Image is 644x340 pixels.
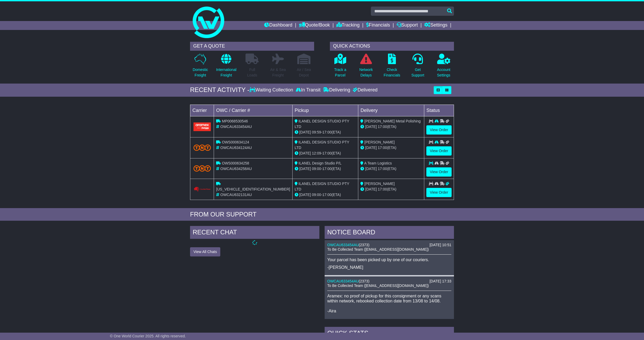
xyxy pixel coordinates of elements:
div: GET A QUOTE [190,42,314,51]
a: OWCAU633454AU [327,279,359,283]
a: OWCAU633454AU [327,243,359,247]
div: (ETA) [360,166,422,172]
p: Network Delays [359,67,373,78]
div: QUICK ACTIONS [330,42,454,51]
div: RECENT CHAT [190,226,319,240]
div: - (ETA) [295,192,356,198]
a: Tracking [336,21,360,30]
div: FROM OUR SUPPORT [190,211,454,218]
span: MP0068530546 [222,119,248,123]
a: Financials [366,21,390,30]
div: [DATE] 17:33 [430,279,451,284]
p: Check Financials [384,67,400,78]
span: [PERSON_NAME] Metal Polishing [364,119,421,123]
span: 17:00 [322,130,331,134]
p: Air / Sea Depot [297,67,311,78]
span: [PERSON_NAME] [364,182,395,186]
span: [DATE] [365,146,377,150]
span: [US_VEHICLE_IDENTIFICATION_NUMBER] [216,187,290,191]
div: RECENT ACTIVITY - [190,86,249,94]
a: View Order [426,146,452,156]
p: Air & Sea Freight [270,67,286,78]
td: Status [424,105,454,116]
img: TNT_Domestic.png [193,145,211,151]
span: 17:00 [322,151,331,155]
td: Delivery [358,105,424,116]
span: OWCAU634258AU [220,167,252,171]
span: 2373 [360,243,368,247]
span: [DATE] [365,125,377,129]
div: - (ETA) [295,151,356,156]
span: ILANEL DESIGN STUDIO PTY LTD [295,119,349,129]
a: View Order [426,188,452,197]
span: 17:00 [322,193,331,197]
span: 17:00 [378,187,387,191]
div: Waiting Collection [249,87,294,93]
span: 17:00 [378,146,387,150]
span: 09:00 [312,193,321,197]
p: Domestic Freight [193,67,208,78]
span: 17:00 [378,167,387,171]
a: View Order [426,125,452,135]
span: 09:00 [312,167,321,171]
span: 2373 [360,279,368,283]
p: -[PERSON_NAME] [327,265,451,270]
span: OWCAU633454AU [220,125,252,129]
span: 09:59 [312,130,321,134]
div: (ETA) [360,187,422,192]
div: (ETA) [360,145,422,151]
div: ( ) [327,279,451,284]
span: [DATE] [299,167,311,171]
a: CheckFinancials [384,53,401,81]
a: DomesticFreight [192,53,208,81]
span: ILANEL DESIGN STUDIO PTY LTD [295,182,349,191]
td: Pickup [292,105,358,116]
p: Full Loads [246,67,259,78]
img: Aramex.png [193,122,211,131]
span: To Be Collected Team ([EMAIL_ADDRESS][DOMAIN_NAME]) [327,247,429,251]
span: ILANEL DESIGN STUDIO PTY LTD [295,140,349,150]
span: OWS000634258 [222,161,249,165]
div: - (ETA) [295,130,356,135]
a: View Order [426,167,452,177]
span: [DATE] [299,151,311,155]
p: Get Support [411,67,424,78]
span: [DATE] [299,193,311,197]
p: International Freight [216,67,236,78]
div: Delivered [351,87,377,93]
div: In Transit [294,87,322,93]
a: InternationalFreight [216,53,237,81]
span: OWCAU632131AU [220,193,252,197]
a: Quote/Book [299,21,330,30]
div: ( ) [327,243,451,247]
a: AccountSettings [437,53,451,81]
span: To Be Collected Team ([EMAIL_ADDRESS][DOMAIN_NAME]) [327,284,429,288]
span: 12:09 [312,151,321,155]
a: Settings [424,21,447,30]
a: NetworkDelays [359,53,373,81]
span: OWS000634124 [222,140,249,144]
span: 17:00 [378,125,387,129]
td: OWC / Carrier # [214,105,292,116]
a: GetSupport [411,53,425,81]
div: Delivering [322,87,351,93]
span: OWCAU634124AU [220,146,252,150]
a: Support [397,21,418,30]
td: Carrier [190,105,214,116]
div: - (ETA) [295,166,356,172]
div: (ETA) [360,124,422,130]
p: Aramex: no proof of pickup for this consignment or any scans within network, rebooked collection ... [327,293,451,314]
button: View All Chats [190,247,220,256]
span: © One World Courier 2025. All rights reserved. [110,334,186,338]
a: Dashboard [264,21,292,30]
img: TNT_Domestic.png [193,165,211,172]
span: [DATE] [365,187,377,191]
p: Track a Parcel [334,67,346,78]
span: [DATE] [365,167,377,171]
span: 17:00 [322,167,331,171]
span: [DATE] [299,130,311,134]
span: [PERSON_NAME] [364,140,395,144]
span: ILANEL Design Studio P/L [299,161,342,165]
div: NOTICE BOARD [325,226,454,240]
p: Your parcel has been picked up by one of our couriers. [327,257,451,262]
